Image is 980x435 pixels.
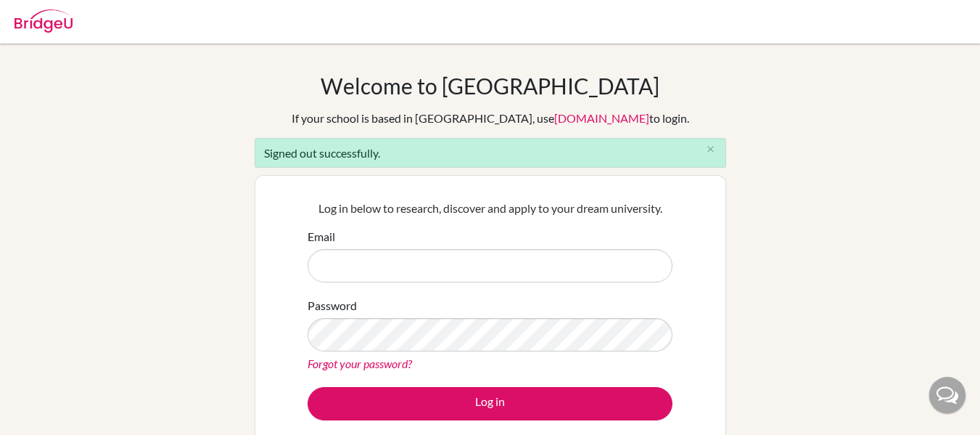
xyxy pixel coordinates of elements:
h1: Welcome to [GEOGRAPHIC_DATA] [321,73,659,99]
button: Close [696,139,725,160]
button: Log in [308,387,672,420]
label: Email [308,228,335,245]
i: close [705,144,716,155]
p: Log in below to research, discover and apply to your dream university. [308,200,672,217]
div: Signed out successfully. [255,138,726,168]
label: Password [308,297,357,314]
a: Forgot your password? [308,357,412,370]
a: [DOMAIN_NAME] [554,111,649,125]
img: Bridge-U [15,9,73,33]
div: If your school is based in [GEOGRAPHIC_DATA], use to login. [292,110,689,127]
